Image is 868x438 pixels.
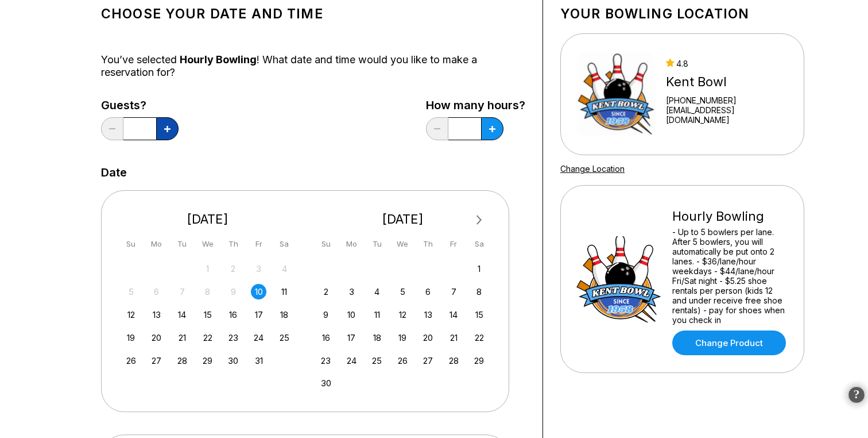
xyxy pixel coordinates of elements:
div: Choose Saturday, October 18th, 2025 [277,307,292,322]
div: Choose Monday, November 17th, 2025 [344,330,359,345]
div: Choose Sunday, November 2nd, 2025 [318,284,334,299]
div: Not available Monday, October 6th, 2025 [149,284,164,299]
div: Choose Sunday, November 30th, 2025 [318,375,334,391]
span: Hourly Bowling [180,53,257,66]
div: Kent Bowl [666,74,789,90]
div: Th [420,236,436,252]
div: Choose Wednesday, October 29th, 2025 [200,353,215,368]
div: Fr [446,236,462,252]
div: Choose Tuesday, November 11th, 2025 [369,307,385,322]
div: Choose Friday, November 14th, 2025 [446,307,462,322]
h1: Your bowling location [560,6,804,22]
div: Choose Thursday, October 23rd, 2025 [226,330,241,345]
div: Choose Tuesday, November 4th, 2025 [369,284,385,299]
div: Choose Wednesday, November 5th, 2025 [395,284,410,299]
div: Not available Sunday, October 5th, 2025 [123,284,139,299]
div: Choose Monday, October 20th, 2025 [149,330,164,345]
div: Choose Sunday, October 12th, 2025 [123,307,139,322]
div: Not available Friday, October 3rd, 2025 [251,261,266,276]
div: Choose Thursday, November 20th, 2025 [420,330,436,345]
div: Choose Saturday, October 25th, 2025 [277,330,292,345]
div: Choose Sunday, November 9th, 2025 [318,307,334,322]
div: Choose Friday, October 10th, 2025 [251,284,266,299]
div: month 2025-10 [122,260,294,368]
div: Choose Saturday, November 8th, 2025 [471,284,487,299]
span: Open PowerChat [848,386,865,404]
div: Choose Thursday, November 6th, 2025 [420,284,436,299]
div: Choose Sunday, October 19th, 2025 [123,330,139,345]
div: Choose Tuesday, October 28th, 2025 [175,353,190,368]
label: How many hours? [426,99,525,112]
a: [EMAIL_ADDRESS][DOMAIN_NAME] [666,105,789,125]
div: [DATE] [314,212,492,227]
div: Su [123,236,139,252]
div: Not available Tuesday, October 7th, 2025 [175,284,190,299]
div: - Up to 5 bowlers per lane. After 5 bowlers, you will automatically be put onto 2 lanes. - $36/la... [672,227,789,325]
div: Not available Wednesday, October 8th, 2025 [200,284,215,299]
div: Choose Thursday, November 27th, 2025 [420,353,436,368]
div: Choose Tuesday, November 18th, 2025 [369,330,385,345]
div: [DATE] [119,212,297,227]
div: Choose Thursday, October 30th, 2025 [226,353,241,368]
div: Mo [344,236,359,252]
div: Choose Wednesday, November 19th, 2025 [395,330,410,345]
div: Choose Monday, November 24th, 2025 [344,353,359,368]
div: Not available Wednesday, October 1st, 2025 [200,261,215,276]
div: We [200,236,215,252]
div: Choose Wednesday, October 15th, 2025 [200,307,215,322]
div: Sa [471,236,487,252]
div: Choose Friday, October 17th, 2025 [251,307,266,322]
div: Choose Monday, October 13th, 2025 [149,307,164,322]
div: Choose Friday, October 31st, 2025 [251,353,266,368]
div: Choose Tuesday, October 21st, 2025 [175,330,190,345]
div: Choose Saturday, November 22nd, 2025 [471,330,487,345]
div: Choose Tuesday, October 14th, 2025 [175,307,190,322]
div: month 2025-11 [317,260,489,391]
h1: Choose your Date and time [101,6,525,22]
div: Choose Friday, November 21st, 2025 [446,330,462,345]
div: Choose Monday, November 10th, 2025 [344,307,359,322]
div: Choose Sunday, November 23rd, 2025 [318,353,334,368]
div: Choose Monday, November 3rd, 2025 [344,284,359,299]
div: [PHONE_NUMBER] [666,95,789,105]
div: Tu [369,236,385,252]
div: Choose Saturday, November 1st, 2025 [471,261,487,276]
div: Choose Thursday, October 16th, 2025 [226,307,241,322]
div: Choose Friday, November 28th, 2025 [446,353,462,368]
label: Date [101,166,127,179]
div: Choose Tuesday, November 25th, 2025 [369,353,385,368]
div: Choose Sunday, November 16th, 2025 [318,330,334,345]
div: Choose Friday, November 7th, 2025 [446,284,462,299]
div: Sa [277,236,292,252]
img: Hourly Bowling [576,236,662,322]
div: Not available Thursday, October 9th, 2025 [226,284,241,299]
div: Choose Wednesday, October 22nd, 2025 [200,330,215,345]
div: Not available Saturday, October 4th, 2025 [277,261,292,276]
div: 4.8 [666,59,789,68]
div: We [395,236,410,252]
a: Change Location [560,164,625,174]
div: Fr [251,236,266,252]
div: Choose Saturday, October 11th, 2025 [277,284,292,299]
a: Change Product [672,331,786,355]
label: Guests? [101,99,179,112]
div: Tu [175,236,190,252]
div: Choose Thursday, November 13th, 2025 [420,307,436,322]
div: Choose Monday, October 27th, 2025 [149,353,164,368]
div: Choose Wednesday, November 26th, 2025 [395,353,410,368]
div: Choose Saturday, November 15th, 2025 [471,307,487,322]
div: Choose Wednesday, November 12th, 2025 [395,307,410,322]
img: Kent Bowl [576,51,656,137]
div: You’ve selected ! What date and time would you like to make a reservation for? [101,53,525,79]
div: Hourly Bowling [672,209,789,224]
div: Mo [149,236,164,252]
div: Su [318,236,334,252]
div: Choose Saturday, November 29th, 2025 [471,353,487,368]
button: Next Month [470,211,489,229]
div: Choose Sunday, October 26th, 2025 [123,353,139,368]
div: Th [226,236,241,252]
div: Not available Thursday, October 2nd, 2025 [226,261,241,276]
div: Choose Friday, October 24th, 2025 [251,330,266,345]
